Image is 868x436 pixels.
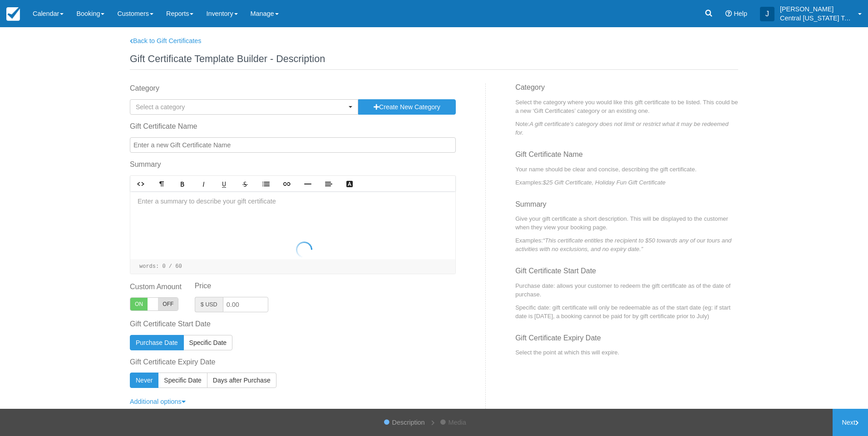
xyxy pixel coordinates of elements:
[515,165,738,174] p: Your name should be clear and concise, describing the gift certificate.
[543,179,666,186] em: $25 Gift Certificate, Holiday Fun Gift Certificate
[760,7,774,21] div: J
[780,14,853,23] p: Central [US_STATE] Tours
[515,214,738,232] p: Give your gift certificate a short description. This will be displayed to the customer when they ...
[515,348,738,357] p: Select the point at which this will expire.
[515,281,738,299] p: Purchase date: allows your customer to redeem the gift certificate as of the date of purchase.
[725,10,732,17] i: Help
[515,178,738,187] p: Examples:
[780,5,853,14] p: [PERSON_NAME]
[515,200,738,215] h3: Summary
[515,267,738,281] h3: Gift Certificate Start Date
[734,10,747,17] span: Help
[515,120,738,137] p: Note:
[515,236,738,253] p: Examples:
[6,7,20,21] img: checkfront-main-nav-mini-logo.png
[515,237,731,252] em: “This certificate entitles the recipient to $50 towards any of our tours and activities with no e...
[515,334,738,349] h3: Gift Certificate Expiry Date
[388,409,429,436] a: Create Item - Description
[833,409,868,436] a: Next
[515,98,738,115] p: Select the category where you would like this gift certificate to be listed. This could be a new ...
[515,121,729,136] em: A gift certificate’s category does not limit or restrict what it may be redeemed for.
[444,409,471,436] a: Media
[130,53,738,64] h1: Gift Certificate Template Builder - Description
[130,37,201,44] a: Back to Gift Certificates
[515,83,738,98] h3: Category
[515,150,738,165] h3: Gift Certificate Name
[515,303,738,320] p: Specific date: gift certificate will only be redeemable as of the start date (eg: if start date i...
